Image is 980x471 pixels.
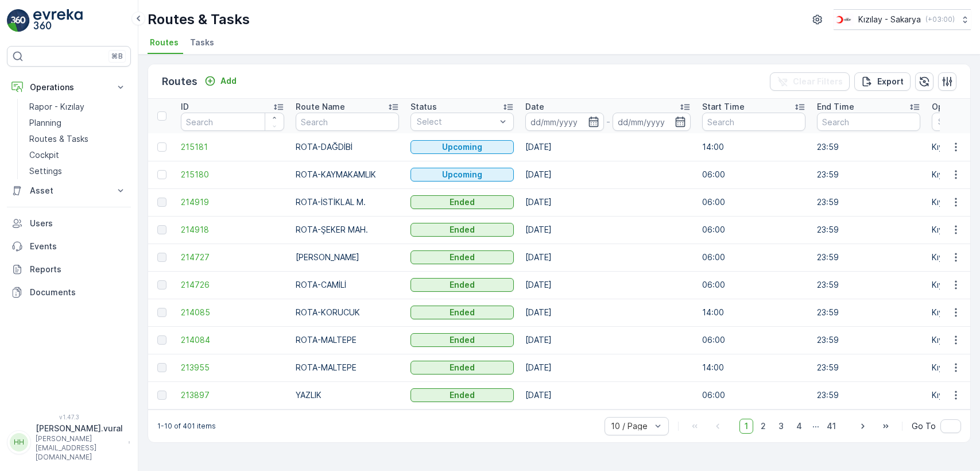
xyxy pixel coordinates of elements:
p: Planning [29,117,61,129]
p: Add [220,75,237,87]
p: Ended [450,252,475,263]
td: [DATE] [520,271,696,299]
td: 23:59 [811,354,926,381]
p: Upcoming [442,141,482,153]
p: 1-10 of 401 items [157,422,216,431]
div: HH [10,433,28,451]
p: Date [525,101,544,113]
input: Search [296,113,399,131]
div: Toggle Row Selected [157,308,166,317]
td: 06:00 [696,244,811,271]
div: Toggle Row Selected [157,363,166,372]
input: Search [817,113,920,131]
p: Ended [450,224,475,235]
button: Ended [410,223,514,237]
span: Tasks [190,37,214,48]
p: Users [30,218,126,229]
button: Ended [410,195,514,209]
span: 41 [822,419,841,434]
p: Ended [450,389,475,401]
p: Status [410,101,437,113]
button: Upcoming [410,168,514,182]
p: Settings [29,165,62,177]
td: ROTA-DAĞDİBİ [290,133,405,161]
p: Upcoming [442,169,482,180]
input: Search [702,113,805,131]
p: Ended [450,334,475,346]
td: 23:59 [811,299,926,326]
p: Operation [932,101,971,113]
p: [PERSON_NAME].vural [36,423,123,434]
div: Toggle Row Selected [157,391,166,400]
p: Routes & Tasks [148,10,250,29]
div: Toggle Row Selected [157,253,166,262]
p: ID [181,101,189,113]
div: Toggle Row Selected [157,225,166,234]
td: 23:59 [811,188,926,216]
td: 23:59 [811,216,926,244]
p: Select [417,116,496,128]
p: - [606,115,610,129]
td: 23:59 [811,244,926,271]
input: dd/mm/yyyy [525,113,604,131]
a: Events [7,235,131,258]
p: Rapor - Kızılay [29,101,84,113]
a: 214727 [181,252,284,263]
p: Cockpit [29,149,59,161]
a: 214084 [181,334,284,346]
p: [PERSON_NAME][EMAIL_ADDRESS][DOMAIN_NAME] [36,434,123,462]
td: 06:00 [696,381,811,409]
td: [DATE] [520,326,696,354]
td: [DATE] [520,188,696,216]
p: Documents [30,287,126,298]
button: Ended [410,306,514,319]
span: 3 [773,419,789,434]
span: Routes [150,37,179,48]
span: 215180 [181,169,284,180]
p: Reports [30,264,126,275]
p: Ended [450,362,475,373]
td: ROTA-CAMİLİ [290,271,405,299]
a: 213955 [181,362,284,373]
img: k%C4%B1z%C4%B1lay_DTAvauz.png [834,13,854,26]
td: [DATE] [520,354,696,381]
td: 23:59 [811,326,926,354]
td: ROTA-MALTEPE [290,354,405,381]
button: HH[PERSON_NAME].vural[PERSON_NAME][EMAIL_ADDRESS][DOMAIN_NAME] [7,423,131,462]
td: [DATE] [520,381,696,409]
span: 4 [791,419,807,434]
span: 2 [756,419,771,434]
button: Ended [410,361,514,375]
a: Cockpit [25,147,131,163]
input: Search [181,113,284,131]
button: Asset [7,179,131,202]
td: [DATE] [520,244,696,271]
button: Clear Filters [770,72,850,91]
button: Ended [410,278,514,292]
td: 14:00 [696,354,811,381]
td: [PERSON_NAME] [290,244,405,271]
td: ROTA-İSTİKLAL M. [290,188,405,216]
p: End Time [817,101,854,113]
td: 23:59 [811,381,926,409]
td: 14:00 [696,133,811,161]
td: 23:59 [811,271,926,299]
input: dd/mm/yyyy [613,113,691,131]
span: 214085 [181,307,284,318]
p: Ended [450,307,475,318]
p: Export [877,76,904,87]
a: 213897 [181,389,284,401]
td: [DATE] [520,299,696,326]
a: 215181 [181,141,284,153]
a: Users [7,212,131,235]
td: YAZLIK [290,381,405,409]
span: 214919 [181,196,284,208]
a: 214726 [181,279,284,291]
button: Add [200,74,241,88]
button: Kızılay - Sakarya(+03:00) [834,9,971,30]
div: Toggle Row Selected [157,335,166,345]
